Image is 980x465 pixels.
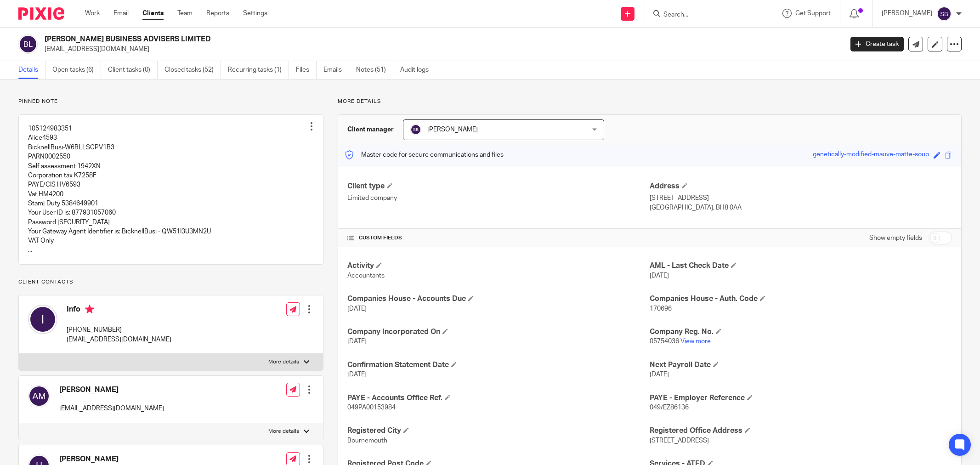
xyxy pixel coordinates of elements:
[347,193,650,203] p: Limited company
[663,11,745,19] input: Search
[268,358,299,366] p: More details
[356,61,393,79] a: Notes (51)
[28,305,57,334] img: svg%3E
[59,404,164,413] p: [EMAIL_ADDRESS][DOMAIN_NAME]
[323,61,349,79] a: Emails
[228,61,289,79] a: Recurring tasks (1)
[650,294,952,304] h4: Companies House - Auth. Code
[347,426,650,436] h4: Registered City
[347,437,387,444] span: Bournemouth
[650,261,952,271] h4: AML - Last Check Date
[650,437,709,444] span: [STREET_ADDRESS]
[813,150,929,160] div: genetically-modified-mauve-matte-soup
[650,306,672,312] span: 170696
[67,335,171,344] p: [EMAIL_ADDRESS][DOMAIN_NAME]
[650,426,952,436] h4: Registered Office Address
[347,125,394,134] h3: Client manager
[347,338,367,345] span: [DATE]
[882,9,932,18] p: [PERSON_NAME]
[347,371,367,378] span: [DATE]
[347,404,396,411] span: 049PA00153984
[177,9,193,18] a: Team
[18,98,323,105] p: Pinned note
[347,181,650,191] h4: Client type
[345,150,504,159] p: Master code for secure communications and files
[243,9,267,18] a: Settings
[18,278,323,286] p: Client contacts
[650,393,952,403] h4: PAYE - Employer Reference
[410,124,421,135] img: svg%3E
[680,338,711,345] a: View more
[347,360,650,370] h4: Confirmation Statement Date
[650,338,679,345] span: 05754036
[650,193,952,203] p: [STREET_ADDRESS]
[142,9,164,18] a: Clients
[347,327,650,337] h4: Company Incorporated On
[85,305,94,314] i: Primary
[28,385,50,407] img: svg%3E
[869,233,922,243] label: Show empty fields
[427,126,478,133] span: [PERSON_NAME]
[164,61,221,79] a: Closed tasks (52)
[206,9,229,18] a: Reports
[338,98,962,105] p: More details
[795,10,831,17] span: Get Support
[347,261,650,271] h4: Activity
[113,9,129,18] a: Email
[650,327,952,337] h4: Company Reg. No.
[650,272,669,279] span: [DATE]
[45,34,678,44] h2: [PERSON_NAME] BUSINESS ADVISERS LIMITED
[347,272,385,279] span: Accountants
[59,454,215,464] h4: [PERSON_NAME]
[296,61,317,79] a: Files
[268,428,299,435] p: More details
[59,385,164,395] h4: [PERSON_NAME]
[650,203,952,212] p: [GEOGRAPHIC_DATA], BH8 0AA
[85,9,100,18] a: Work
[18,34,38,54] img: svg%3E
[650,181,952,191] h4: Address
[347,294,650,304] h4: Companies House - Accounts Due
[650,404,689,411] span: 049/EZ86136
[850,37,904,51] a: Create task
[347,393,650,403] h4: PAYE - Accounts Office Ref.
[52,61,101,79] a: Open tasks (6)
[347,234,650,242] h4: CUSTOM FIELDS
[67,305,171,316] h4: Info
[45,45,837,54] p: [EMAIL_ADDRESS][DOMAIN_NAME]
[18,7,64,20] img: Pixie
[650,360,952,370] h4: Next Payroll Date
[937,6,952,21] img: svg%3E
[650,371,669,378] span: [DATE]
[18,61,45,79] a: Details
[108,61,158,79] a: Client tasks (0)
[400,61,436,79] a: Audit logs
[347,306,367,312] span: [DATE]
[67,325,171,335] p: [PHONE_NUMBER]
